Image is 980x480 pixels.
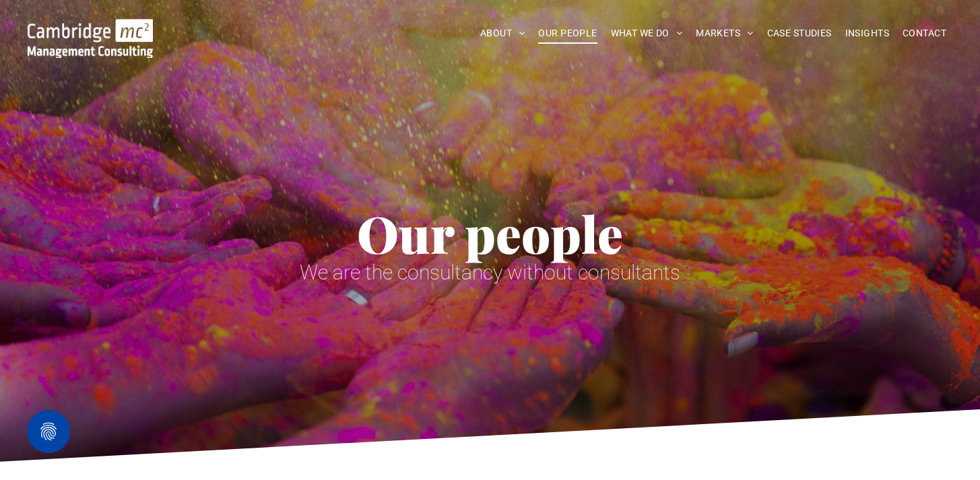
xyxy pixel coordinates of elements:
span: We are the consultancy without consultants [300,261,680,284]
a: MARKETS [689,23,760,44]
a: ABOUT [473,23,532,44]
a: CASE STUDIES [760,23,839,44]
a: WHAT WE DO [604,23,690,44]
img: Go to Homepage [28,19,153,58]
a: INSIGHTS [839,23,896,44]
span: Our people [357,199,623,267]
a: OUR PEOPLE [531,23,603,44]
a: CONTACT [896,23,953,44]
a: Your Business Transformed | Cambridge Management Consulting [28,21,153,35]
